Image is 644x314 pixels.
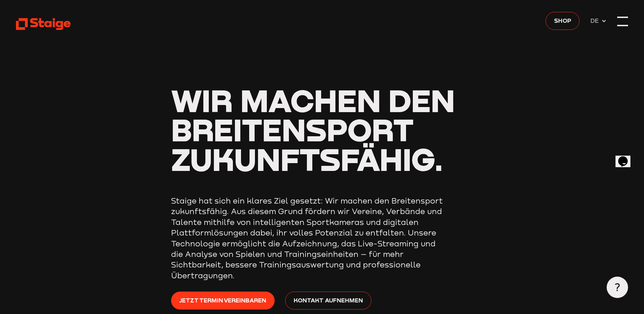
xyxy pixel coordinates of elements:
[615,147,637,167] iframe: chat widget
[171,292,275,310] a: Jetzt Termin vereinbaren
[546,12,579,30] a: Shop
[171,195,443,281] p: Staige hat sich ein klares Ziel gesetzt: Wir machen den Breitensport zukunftsfähig. Aus diesem Gr...
[590,16,601,25] span: DE
[171,82,455,178] span: Wir machen den Breitensport zukunftsfähig.
[179,295,266,305] span: Jetzt Termin vereinbaren
[285,292,371,310] a: Kontakt aufnehmen
[554,16,571,25] span: Shop
[294,295,363,305] span: Kontakt aufnehmen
